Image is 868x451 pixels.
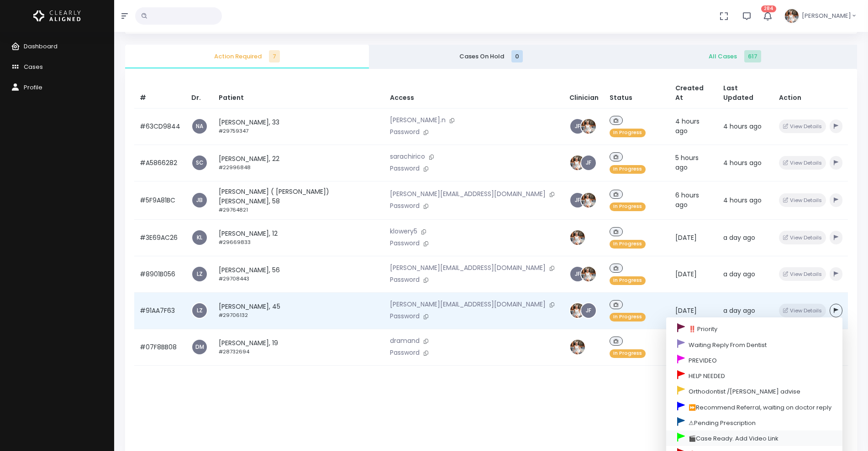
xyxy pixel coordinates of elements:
[610,240,646,249] span: In Progress
[134,145,186,181] td: #A5866282
[570,193,585,207] a: JF
[390,227,558,237] p: klowery5
[675,153,699,172] span: 5 hours ago
[779,156,826,169] button: View Details
[779,231,826,244] button: View Details
[570,267,585,281] a: JF
[192,230,207,245] a: KL
[186,78,213,109] th: Dr.
[24,83,42,92] span: Profile
[376,52,605,61] span: Cases On Hold
[134,256,186,292] td: #8901B056
[390,201,558,211] p: Password
[213,145,384,181] td: [PERSON_NAME], 22
[610,276,646,285] span: In Progress
[779,119,826,133] button: View Details
[134,292,186,329] td: #91AA7F63
[675,117,700,135] span: 4 hours ago
[666,399,842,415] a: ⏩Recommend Referral, waiting on doctor reply
[666,384,842,399] a: Orthodontist /[PERSON_NAME] advise
[192,267,207,281] a: LZ
[213,219,384,256] td: [PERSON_NAME], 12
[784,8,800,24] img: Header Avatar
[610,129,646,137] span: In Progress
[666,337,842,352] a: Waiting Reply From Dentist
[390,127,558,137] p: Password
[779,193,826,207] button: View Details
[192,303,207,318] a: LZ
[213,181,384,219] td: [PERSON_NAME] ( [PERSON_NAME]) [PERSON_NAME], 58
[564,78,604,109] th: Clinician
[390,263,558,273] p: [PERSON_NAME][EMAIL_ADDRESS][DOMAIN_NAME]
[666,321,842,337] a: ‼️ Priority
[610,349,646,358] span: In Progress
[581,156,596,170] a: JF
[192,340,207,354] a: DM
[134,329,186,365] td: #07F8BB08
[33,6,81,26] a: Logo Horizontal
[675,306,697,315] span: [DATE]
[219,127,248,135] small: #29759347
[675,191,699,209] span: 6 hours ago
[390,238,558,249] p: Password
[24,62,43,71] span: Cases
[390,275,558,285] p: Password
[213,108,384,145] td: [PERSON_NAME], 33
[773,78,848,109] th: Action
[390,348,558,358] p: Password
[666,430,842,446] a: 🎬Case Ready. Add Video Link
[213,292,384,329] td: [PERSON_NAME], 45
[213,78,384,109] th: Patient
[723,270,755,279] span: a day ago
[390,115,558,125] p: [PERSON_NAME].n
[779,304,826,317] button: View Details
[390,300,558,310] p: [PERSON_NAME][EMAIL_ADDRESS][DOMAIN_NAME]
[581,303,596,318] a: JF
[610,202,646,211] span: In Progress
[723,233,755,242] span: a day ago
[570,119,585,134] a: JF
[390,336,558,346] p: dramand
[675,270,697,279] span: [DATE]
[666,352,842,368] a: PREVIDEO
[723,306,755,315] span: a day ago
[134,181,186,219] td: #5F9A81BC
[219,275,249,282] small: #29708443
[134,219,186,256] td: #3E69AC26
[192,193,207,207] a: JB
[621,52,850,61] span: All Cases
[192,119,207,134] a: NA
[134,108,186,145] td: #63CD9844
[604,78,670,109] th: Status
[666,368,842,384] a: HELP NEEDED
[723,122,762,131] span: 4 hours ago
[718,78,773,109] th: Last Updated
[213,256,384,292] td: [PERSON_NAME], 56
[390,189,558,199] p: [PERSON_NAME][EMAIL_ADDRESS][DOMAIN_NAME]
[134,78,186,109] th: #
[390,152,558,162] p: sarachirico
[610,313,646,321] span: In Progress
[723,158,762,167] span: 4 hours ago
[192,156,207,170] a: SC
[610,165,646,174] span: In Progress
[675,233,697,242] span: [DATE]
[779,267,826,280] button: View Details
[384,78,564,109] th: Access
[219,206,248,213] small: #29764821
[219,164,251,171] small: #22996848
[219,348,249,355] small: #28732694
[390,311,558,321] p: Password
